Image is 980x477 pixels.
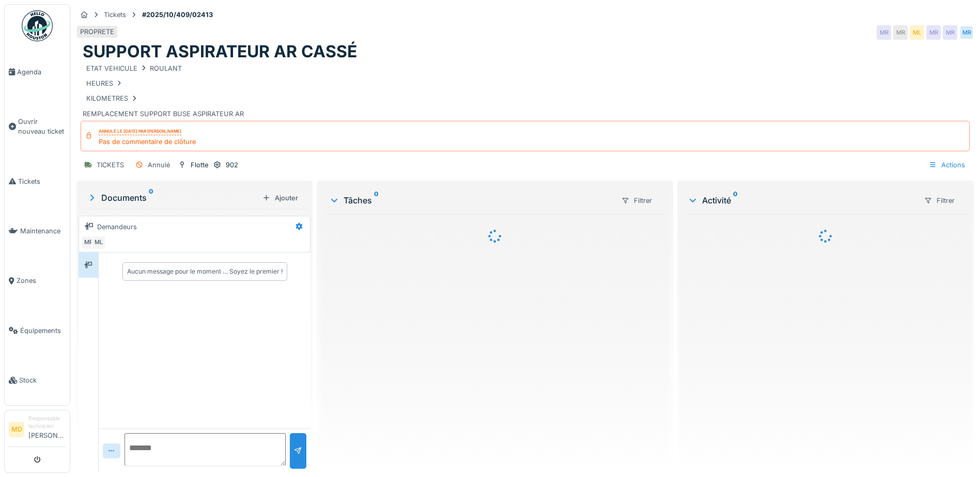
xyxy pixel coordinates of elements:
div: HEURES [86,78,123,88]
a: Équipements [5,306,70,355]
div: ML [910,25,924,40]
div: MR [81,235,96,250]
div: PROPRETE [80,27,114,37]
div: REMPLACEMENT SUPPORT BUSE ASPIRATEUR AR [83,62,968,119]
div: TICKETS [97,160,124,170]
div: ETAT VEHICULE ROULANT [86,63,182,73]
sup: 0 [374,194,379,206]
a: Maintenance [5,206,70,256]
div: Aucun message pour le moment … Soyez le premier ! [127,267,283,276]
span: Zones [17,276,66,285]
div: MR [877,25,891,40]
div: Documents [87,192,258,204]
div: MR [943,25,957,40]
sup: 0 [733,194,738,206]
div: ML [91,235,106,250]
div: Annulé le [DATE] par [PERSON_NAME] [99,128,181,135]
a: Stock [5,356,70,405]
a: Agenda [5,47,70,97]
span: Stock [19,375,66,385]
h1: SUPPORT ASPIRATEUR AR CASSÉ [83,42,357,61]
div: Activité [688,194,915,206]
div: MR [959,25,974,40]
div: Pas de commentaire de clôture [99,137,196,147]
div: Ajouter [258,191,302,205]
a: MD Responsable technicien[PERSON_NAME] [9,415,66,447]
sup: 0 [149,192,153,204]
span: Tickets [18,177,66,186]
div: Tickets [104,10,126,20]
span: Maintenance [20,226,66,236]
a: Zones [5,256,70,306]
div: Annulé [148,160,170,170]
img: Badge_color-CXgf-gQk.svg [22,10,53,41]
li: MD [9,422,24,437]
div: Demandeurs [97,222,137,232]
div: Filtrer [617,193,657,208]
a: Ouvrir nouveau ticket [5,97,70,156]
div: Tâches [329,194,613,206]
div: Responsable technicien [28,415,66,431]
li: [PERSON_NAME] [28,415,66,444]
div: MR [926,25,941,40]
div: Filtrer [920,193,959,208]
span: Agenda [17,67,66,77]
a: Tickets [5,156,70,206]
div: KILOMETRES [86,93,138,103]
div: MR [893,25,908,40]
strong: #2025/10/409/02413 [138,10,217,20]
div: Actions [924,157,970,172]
span: Équipements [20,326,66,336]
div: Flotte [191,160,208,170]
div: 902 [226,160,238,170]
span: Ouvrir nouveau ticket [18,117,66,136]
